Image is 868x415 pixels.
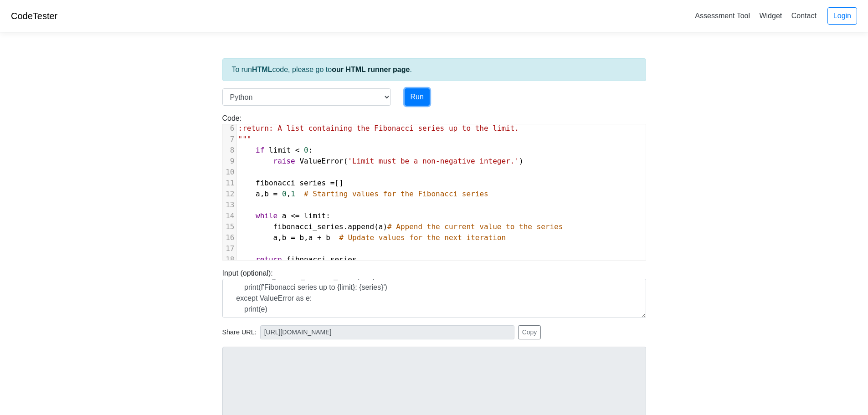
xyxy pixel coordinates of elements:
span: a [308,233,313,242]
div: 7 [223,134,236,145]
span: [] [238,179,344,187]
span: 0 [304,146,308,154]
span: . ( ) [238,222,563,231]
div: Code: [216,113,653,261]
span: 1 [291,190,295,198]
span: # Starting values for the Fibonacci series [304,190,488,198]
div: 15 [223,221,236,232]
strong: HTML [252,66,272,73]
span: + [317,233,322,242]
span: raise [273,157,295,165]
span: : [238,211,330,220]
span: b [326,233,330,242]
div: 9 [223,156,236,167]
div: To run code, please go to . [222,58,646,81]
span: a [256,190,260,198]
span: fibonacci_series [286,255,356,264]
div: 18 [223,254,236,265]
span: a [379,222,383,231]
a: our HTML runner page [332,66,410,73]
div: 8 [223,145,236,156]
div: 10 [223,167,236,178]
div: 13 [223,200,236,210]
div: 16 [223,232,236,243]
span: , , [238,190,488,198]
span: 'Limit must be a non-negative integer.' [348,157,519,165]
span: limit [304,211,326,220]
span: ( ) [238,157,524,165]
span: <= [291,211,299,220]
span: 0 [282,190,287,198]
span: < [295,146,300,154]
span: fibonacci_series [273,222,344,231]
span: = [273,190,278,198]
div: 14 [223,210,236,221]
span: Share URL: [222,328,257,338]
span: if [256,146,264,154]
span: fibonacci_series [256,179,326,187]
span: = [291,233,295,242]
span: append [348,222,374,231]
span: b [282,233,287,242]
span: ValueError [299,157,343,165]
span: a [282,211,287,220]
span: return [256,255,282,264]
span: b [299,233,304,242]
span: :return: A list containing the Fibonacci series up to the limit. [238,124,519,133]
button: Copy [518,325,541,339]
a: Login [827,7,857,25]
span: = [330,179,335,187]
span: : [238,146,313,154]
span: a [273,233,278,242]
span: """ [238,135,252,143]
a: Contact [788,8,820,23]
div: 6 [223,123,236,134]
a: Assessment Tool [691,8,754,23]
span: while [256,211,277,220]
div: Input (optional): [216,268,653,318]
span: b [264,190,269,198]
span: # Update values for the next iteration [339,233,506,242]
input: No share available yet [260,325,514,339]
a: CodeTester [11,11,57,21]
span: # Append the current value to the series [387,222,563,231]
span: limit [269,146,291,154]
div: 17 [223,243,236,254]
button: Run [405,88,430,106]
div: 12 [223,189,236,200]
span: , , [238,233,506,242]
div: 11 [223,178,236,189]
a: Widget [755,8,786,23]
